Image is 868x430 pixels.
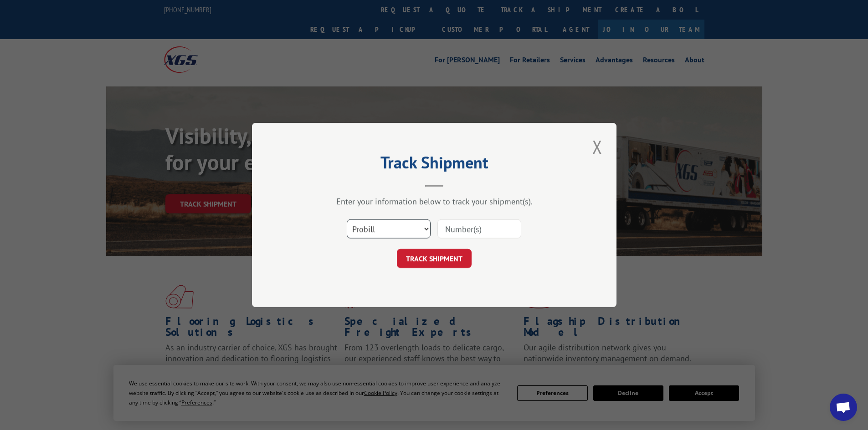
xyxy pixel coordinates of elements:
div: Enter your information below to track your shipment(s). [298,196,571,207]
a: Open chat [830,394,857,421]
input: Number(s) [437,219,521,238]
h2: Track Shipment [298,156,571,173]
button: TRACK SHIPMENT [397,249,472,268]
button: Close modal [590,134,605,159]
